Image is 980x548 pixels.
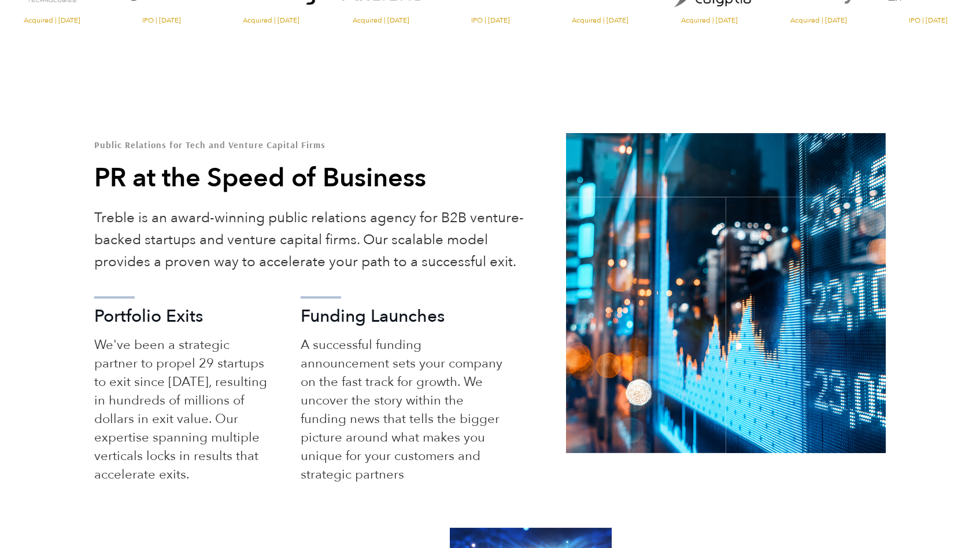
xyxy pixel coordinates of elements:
span: Acquired | [DATE] [220,17,323,24]
h1: Public Relations for Tech and Venture Capital Firms [94,140,532,149]
span: Acquired | [DATE] [548,17,652,24]
span: Acquired | [DATE] [657,17,761,24]
h3: Portfolio Exits [94,308,272,325]
span: Acquired | [DATE] [329,17,432,24]
p: A successful funding announcement sets your company on the fast track for growth. We uncover the ... [301,336,505,484]
span: IPO | [DATE] [438,17,542,24]
span: Acquired | [DATE] [1,17,104,24]
p: We've been a strategic partner to propel 29 startups to exit since [DATE], resulting in hundreds ... [94,336,272,484]
h2: PR at the Speed of Business [94,161,532,196]
span: IPO | [DATE] [877,17,980,24]
span: IPO | [DATE] [110,17,213,24]
h3: Funding Launches [301,308,505,325]
span: Acquired | [DATE] [767,17,871,24]
p: Treble is an award-winning public relations agency for B2B venture-backed startups and venture ca... [94,207,532,273]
